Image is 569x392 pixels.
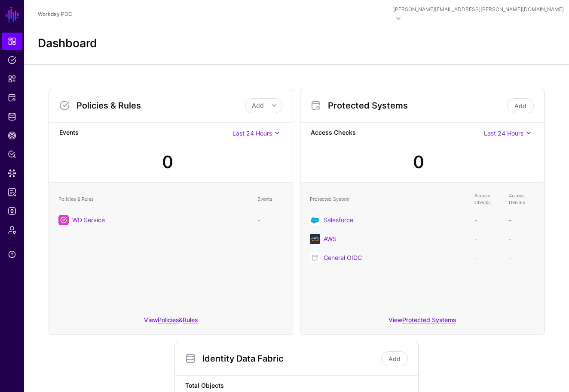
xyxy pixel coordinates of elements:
span: Admin [8,226,16,234]
th: Access Denials [505,188,539,211]
span: Last 24 Hours [484,130,523,137]
span: Logs [8,207,16,215]
span: Last 24 Hours [232,130,272,137]
a: Snippets [2,70,22,87]
a: Data Lens [2,165,22,182]
h3: Protected Systems [328,100,505,111]
a: Logs [2,202,22,220]
h3: Policies & Rules [76,100,245,111]
a: Access Reporting [2,184,22,201]
a: Policy Lens [2,146,22,163]
td: - [253,211,288,229]
a: Policies [158,316,179,323]
th: Protected System [306,188,470,211]
div: 0 [413,149,424,175]
a: SGNL [5,5,20,24]
a: Workday POC [38,11,72,17]
a: General OIDC [324,254,362,261]
a: Identity Data Fabric [2,108,22,125]
a: CAEP Hub [2,127,22,144]
td: - [470,211,505,229]
span: Add [252,102,264,109]
span: CAEP Hub [8,131,16,140]
h2: Dashboard [38,36,97,50]
span: Policy Lens [8,150,16,159]
span: Protected Systems [8,93,16,102]
td: - [470,248,505,267]
div: View & [49,310,293,335]
a: Add [507,98,534,113]
th: Events [253,188,288,211]
span: Policies [8,56,16,64]
td: - [505,248,539,267]
a: Rules [183,316,198,323]
a: Salesforce [324,216,353,223]
td: - [505,211,539,229]
img: svg+xml;base64,PHN2ZyB3aWR0aD0iNjQiIGhlaWdodD0iNjQiIHZpZXdCb3g9IjAgMCA2NCA2NCIgZmlsbD0ibm9uZSIgeG... [310,234,320,244]
a: Dashboard [2,33,22,50]
a: Protected Systems [402,316,456,323]
span: Data Lens [8,169,16,178]
strong: Total Objects [185,381,408,392]
th: Policies & Rules [54,188,253,211]
div: [PERSON_NAME][EMAIL_ADDRESS][PERSON_NAME][DOMAIN_NAME] [393,6,564,13]
span: Dashboard [8,37,16,45]
span: Snippets [8,75,16,83]
a: Protected Systems [2,89,22,106]
strong: Access Checks [311,128,484,139]
span: Identity Data Fabric [8,112,16,121]
a: WD Service [72,216,105,223]
th: Access Checks [470,188,505,211]
a: Policies [2,51,22,69]
strong: Events [59,128,232,139]
a: AWS [324,235,337,242]
a: Admin [2,221,22,238]
a: Add [381,351,408,366]
img: svg+xml;base64,PHN2ZyB3aWR0aD0iNjQiIGhlaWdodD0iNjQiIHZpZXdCb3g9IjAgMCA2NCA2NCIgZmlsbD0ibm9uZSIgeG... [310,215,320,225]
td: - [470,229,505,248]
td: - [505,229,539,248]
h3: Identity Data Fabric [202,353,380,364]
div: View [300,310,544,335]
div: 0 [162,149,173,175]
span: Support [8,250,16,259]
span: Access Reporting [8,188,16,196]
